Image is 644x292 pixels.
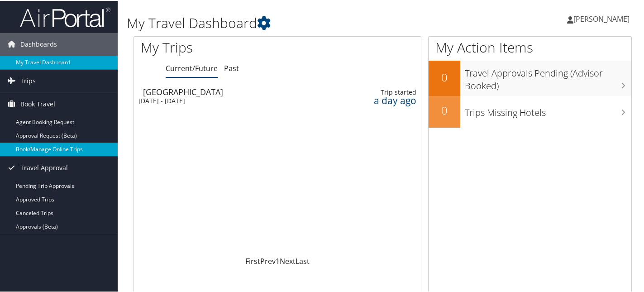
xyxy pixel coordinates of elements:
[429,69,460,84] h2: 0
[567,5,639,32] a: [PERSON_NAME]
[465,62,631,91] h3: Travel Approvals Pending (Advisor Booked)
[141,37,295,56] h1: My Trips
[573,13,630,23] span: [PERSON_NAME]
[20,156,68,178] span: Travel Approval
[350,87,416,96] div: Trip started
[20,32,57,55] span: Dashboards
[20,92,55,115] span: Book Travel
[127,13,468,32] h1: My Travel Dashboard
[276,255,280,265] a: 1
[296,255,310,265] a: Last
[465,101,631,118] h3: Trips Missing Hotels
[280,255,296,265] a: Next
[143,87,323,95] div: [GEOGRAPHIC_DATA]
[350,96,416,104] div: a day ago
[429,95,631,127] a: 0Trips Missing Hotels
[429,60,631,95] a: 0Travel Approvals Pending (Advisor Booked)
[245,255,260,265] a: First
[429,102,460,117] h2: 0
[224,62,239,72] a: Past
[138,96,318,104] div: [DATE] - [DATE]
[166,62,218,72] a: Current/Future
[20,69,36,91] span: Trips
[20,6,110,27] img: airportal-logo.png
[260,255,276,265] a: Prev
[429,37,631,56] h1: My Action Items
